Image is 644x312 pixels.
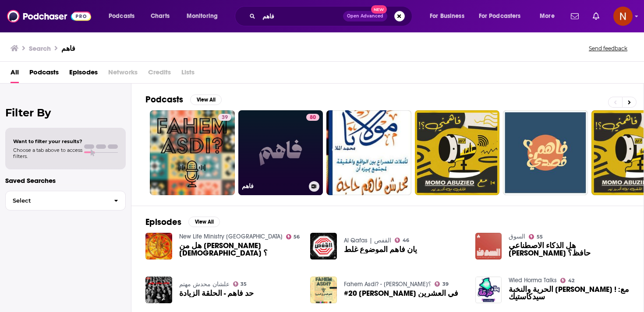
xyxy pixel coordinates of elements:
[222,113,228,122] span: 39
[435,281,449,287] a: 39
[243,6,421,26] div: Search podcasts, credits, & more...
[613,7,633,26] button: Show profile menu
[343,11,387,21] button: Open AdvancedNew
[5,176,126,185] p: Saved Searches
[180,9,229,23] button: open menu
[310,277,337,303] img: #20 فاهم قصدي في العشرين
[233,281,247,287] a: 35
[6,198,107,203] span: Select
[238,110,323,195] a: 80فاهم
[151,10,170,22] span: Charts
[509,242,630,257] a: هل الذكاء الاصطناعي فاهم أم حافظ؟
[188,217,220,227] button: View All
[108,65,138,83] span: Networks
[403,238,409,242] span: 46
[567,9,582,24] a: Show notifications dropdown
[344,290,458,297] a: #20 فاهم قصدي في العشرين
[218,114,231,121] a: 39
[344,246,417,253] a: يان فاهم الموضوع غلط
[5,191,126,210] button: Select
[306,114,319,121] a: 80
[145,217,220,228] a: EpisodesView All
[509,286,630,301] span: الحرية والنخبة [PERSON_NAME] ! :مع سيدكاستيك
[13,138,82,144] span: Want to filter your results?
[347,14,383,18] span: Open Advanced
[242,182,305,190] h3: فاهم
[187,10,218,22] span: Monitoring
[395,238,409,243] a: 46
[190,95,222,105] button: View All
[179,233,283,240] a: New Life Ministry Egypt
[473,9,534,23] button: open menu
[148,65,171,83] span: Credits
[145,9,175,23] a: Charts
[509,286,630,301] a: الحرية والنخبة راك فاهم ! :مع سيدكاستيك
[179,242,300,257] a: هل من فاهم طالب الله ؟
[179,290,254,297] a: حد فاهم - الحلقة الزيادة
[424,9,475,23] button: open menu
[534,9,566,23] button: open menu
[509,242,630,257] span: هل الذكاء الاصطناعي [PERSON_NAME] حافظ؟
[509,233,525,240] a: السوق
[13,147,82,159] span: Choose a tab above to access filters.
[509,277,557,284] a: Wled Horma Talks
[179,280,230,288] a: علشان محدش مهتم
[529,234,543,239] a: 55
[181,65,195,83] span: Lists
[145,233,172,259] img: هل من فاهم طالب الله ؟
[479,10,521,22] span: For Podcasters
[294,235,300,239] span: 56
[537,235,543,239] span: 55
[61,44,75,53] h3: فاهم
[69,65,98,83] a: Episodes
[344,280,431,288] a: Fahem Asdi? - فاهم قصدي؟
[7,8,91,25] img: Podchaser - Follow, Share and Rate Podcasts
[310,233,337,259] img: يان فاهم الموضوع غلط
[145,277,172,303] img: حد فاهم - الحلقة الزيادة
[442,282,449,286] span: 39
[568,279,574,283] span: 42
[241,282,247,286] span: 35
[613,7,633,26] img: User Profile
[586,45,630,52] button: Send feedback
[475,233,502,259] img: هل الذكاء الاصطناعي فاهم أم حافظ؟
[475,277,502,303] img: الحرية والنخبة راك فاهم ! :مع سيدكاستيك
[5,106,126,119] h2: Filter By
[145,94,222,105] a: PodcastsView All
[310,113,316,122] span: 80
[29,44,51,53] h3: Search
[344,290,458,297] span: #20 [PERSON_NAME] في العشرين
[11,65,19,83] a: All
[29,65,59,83] a: Podcasts
[286,234,300,239] a: 56
[613,7,633,26] span: Logged in as AdelNBM
[540,10,555,22] span: More
[430,10,464,22] span: For Business
[103,9,146,23] button: open menu
[109,10,134,22] span: Podcasts
[145,94,183,105] h2: Podcasts
[371,5,387,14] span: New
[560,278,574,283] a: 42
[344,237,391,244] a: Al Qafas | القفص
[259,9,343,23] input: Search podcasts, credits, & more...
[150,110,235,195] a: 39
[589,9,603,24] a: Show notifications dropdown
[179,242,300,257] span: هل من [PERSON_NAME] [DEMOGRAPHIC_DATA] ؟
[145,217,181,228] h2: Episodes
